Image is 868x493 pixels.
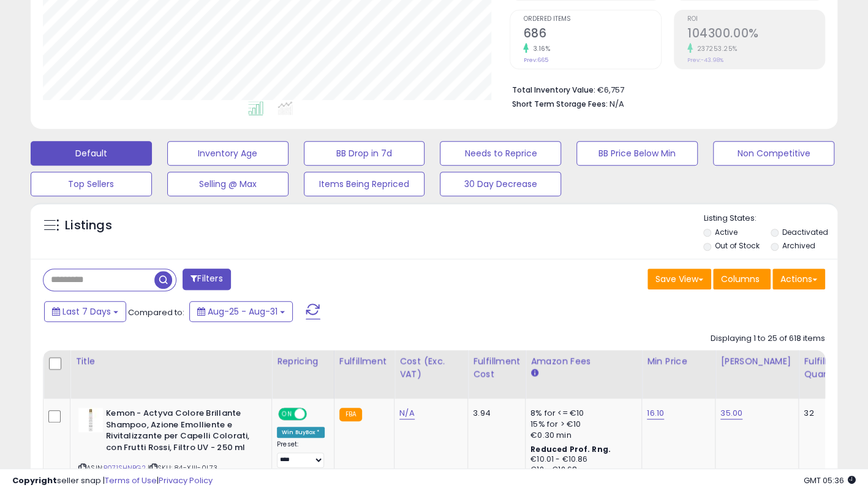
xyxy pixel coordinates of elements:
[167,141,289,166] button: Inventory Age
[713,141,834,166] button: Non Competitive
[804,408,842,419] div: 32
[305,409,325,419] span: OFF
[782,240,815,251] label: Archived
[159,475,213,486] a: Privacy Policy
[167,172,289,196] button: Selling @ Max
[703,213,837,224] p: Listing States:
[31,141,152,166] button: Default
[44,301,126,322] button: Last 7 Days
[105,475,157,486] a: Terms of Use
[440,141,561,166] button: Needs to Reprice
[720,355,793,368] div: [PERSON_NAME]
[530,408,632,419] div: 8% for <= €10
[804,475,856,486] span: 2025-09-8 05:36 GMT
[530,454,632,465] div: €10.01 - €10.86
[106,408,255,456] b: Kemon - Actyva Colore Brillante Shampoo, Azione Emolliente e Rivitalizzante per Capelli Colorati,...
[511,85,595,95] b: Total Inventory Value:
[473,355,520,381] div: Fulfillment Cost
[523,56,548,64] small: Prev: 665
[189,301,293,322] button: Aug-25 - Aug-31
[339,355,389,368] div: Fulfillment
[208,305,277,318] span: Aug-25 - Aug-31
[721,273,760,285] span: Columns
[715,240,760,251] label: Out of Stock
[647,355,710,368] div: Min Price
[772,269,825,289] button: Actions
[399,355,462,381] div: Cost (Exc. VAT)
[75,355,266,368] div: Title
[304,141,425,166] button: BB Drop in 7d
[530,355,636,368] div: Amazon Fees
[711,333,825,345] div: Displaying 1 to 25 of 618 items
[687,56,723,64] small: Prev: -43.98%
[440,172,561,196] button: 30 Day Decrease
[713,269,771,289] button: Columns
[183,269,230,290] button: Filters
[399,407,414,419] a: N/A
[576,141,698,166] button: BB Price Below Min
[128,307,184,318] span: Compared to:
[12,475,57,486] strong: Copyright
[277,355,329,368] div: Repricing
[647,269,711,289] button: Save View
[529,44,550,53] small: 3.16%
[304,172,425,196] button: Items Being Repriced
[12,475,213,487] div: seller snap | |
[530,419,632,430] div: 15% for > €10
[647,407,664,419] a: 16.10
[523,16,660,23] span: Ordered Items
[693,44,738,53] small: 237253.25%
[530,444,611,454] b: Reduced Prof. Rng.
[31,172,152,196] button: Top Sellers
[511,82,816,96] li: €6,757
[339,408,362,421] small: FBA
[62,305,111,318] span: Last 7 Days
[78,408,103,432] img: 31FunsFhNEL._SL40_.jpg
[473,408,516,419] div: 3.94
[687,26,825,43] h2: 104300.00%
[530,430,632,441] div: €0.30 min
[511,99,607,109] b: Short Term Storage Fees:
[530,368,538,379] small: Amazon Fees.
[279,409,295,419] span: ON
[687,16,825,23] span: ROI
[782,227,828,237] label: Deactivated
[277,427,325,438] div: Win BuyBox *
[277,440,325,468] div: Preset:
[804,355,846,381] div: Fulfillable Quantity
[609,98,624,110] span: N/A
[715,227,738,237] label: Active
[65,217,112,234] h5: Listings
[720,407,742,419] a: 35.00
[523,26,660,43] h2: 686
